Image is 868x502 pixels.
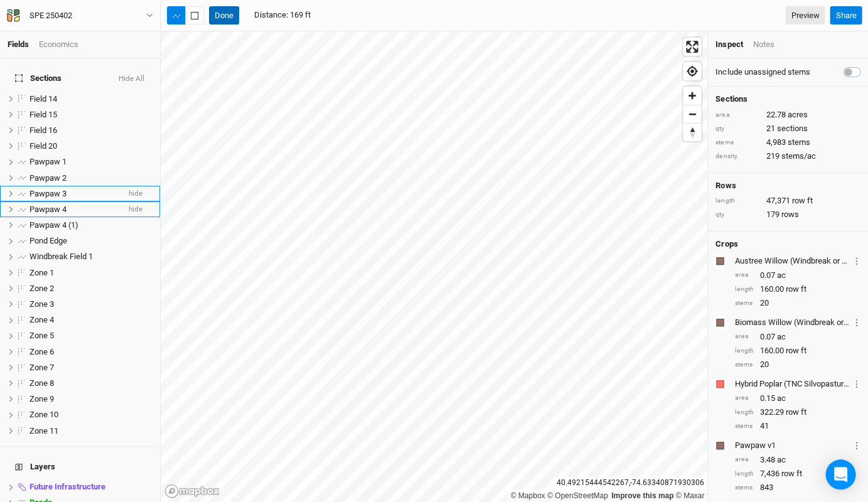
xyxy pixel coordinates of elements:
button: SPE 250402 [6,9,154,23]
div: 0.15 [734,393,860,404]
span: row ft [785,284,806,295]
div: Zone 4 [29,315,153,325]
span: Zone 4 [29,315,54,324]
span: Zone 8 [29,378,54,388]
span: Field 15 [29,110,57,119]
div: length [734,346,753,356]
span: row ft [785,407,806,418]
span: Zone 11 [29,426,58,435]
span: stems [787,137,810,148]
div: 40.49215444542267 , -74.63340871930306 [554,476,707,489]
div: 160.00 [734,345,860,356]
div: 41 [734,420,860,432]
div: 3.48 [734,454,860,466]
div: Zone 7 [29,363,153,373]
button: Zoom out [683,105,701,123]
a: Fields [8,40,29,49]
span: rows [781,209,798,220]
span: Zone 5 [29,331,54,340]
div: Pawpaw v1 [734,440,850,451]
span: row ft [785,345,806,356]
div: Zone 3 [29,299,153,309]
div: stems [734,483,753,493]
div: 20 [734,359,860,370]
div: Zone 1 [29,268,153,278]
div: Field 15 [29,110,153,120]
canvas: Map [161,31,707,502]
span: ac [776,454,785,466]
div: qty [715,210,759,220]
div: Windbreak Field 1 [29,252,153,262]
span: Sections [15,73,62,83]
h4: Rows [715,181,860,191]
div: area [734,270,753,280]
span: Future Infrastructure [29,482,105,491]
div: length [734,469,753,479]
div: area [734,455,753,464]
button: Share [830,6,862,25]
span: Zone 9 [29,394,54,403]
div: 843 [734,482,860,493]
div: stems [734,360,753,370]
div: SPE 250402 [29,9,72,22]
a: OpenStreetMap [547,491,608,500]
div: Zone 10 [29,410,153,420]
div: Hybrid Poplar (TNC Silvopasture) [734,378,850,390]
div: stems [734,299,753,308]
div: Distance : 169 ft [254,9,311,21]
a: Maxar [675,491,704,500]
div: density [715,152,759,161]
span: Zoom out [683,105,701,123]
div: Pawpaw 1 [29,157,153,167]
span: Field 20 [29,141,57,151]
div: Zone 11 [29,426,153,436]
a: Improve this map [611,491,673,500]
div: 22.78 [715,109,860,120]
button: Crop Usage [852,254,860,268]
div: 0.07 [734,270,860,281]
span: Zone 7 [29,363,54,372]
div: Biomass Willow (Windbreak or Screen) [734,317,850,328]
div: Pond Edge [29,236,153,246]
label: Include unassigned stems [715,67,810,78]
span: Pawpaw 2 [29,173,67,183]
a: Mapbox [510,491,545,500]
div: Notes [753,39,774,50]
div: Zone 8 [29,378,153,388]
div: Austree Willow (Windbreak or Screen) [734,255,850,267]
span: Reset bearing to north [683,124,701,141]
span: hide [129,186,142,201]
div: 4,983 [715,137,860,148]
a: Mapbox logo [164,484,220,498]
div: area [734,332,753,341]
span: ac [776,331,785,343]
button: Enter fullscreen [683,38,701,56]
div: stems [734,422,753,431]
div: 47,371 [715,195,860,206]
span: ac [776,393,785,404]
span: Field 16 [29,125,57,135]
div: area [715,110,759,120]
span: Zone 6 [29,347,54,356]
span: Field 14 [29,94,57,104]
span: Pawpaw 3 [29,189,67,198]
a: Preview [785,6,825,25]
div: stems [715,138,759,147]
div: 160.00 [734,284,860,295]
h4: Layers [8,454,153,479]
button: Find my location [683,62,701,80]
div: Future Infrastructure [29,482,153,492]
button: Zoom in [683,87,701,105]
span: Zone 3 [29,299,54,309]
div: 322.29 [734,407,860,418]
div: length [715,196,759,206]
div: Field 20 [29,141,153,151]
div: 219 [715,151,860,162]
span: row ft [781,468,801,479]
div: Zone 2 [29,284,153,294]
span: Pawpaw 4 (1) [29,220,78,230]
span: Zone 10 [29,410,58,419]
